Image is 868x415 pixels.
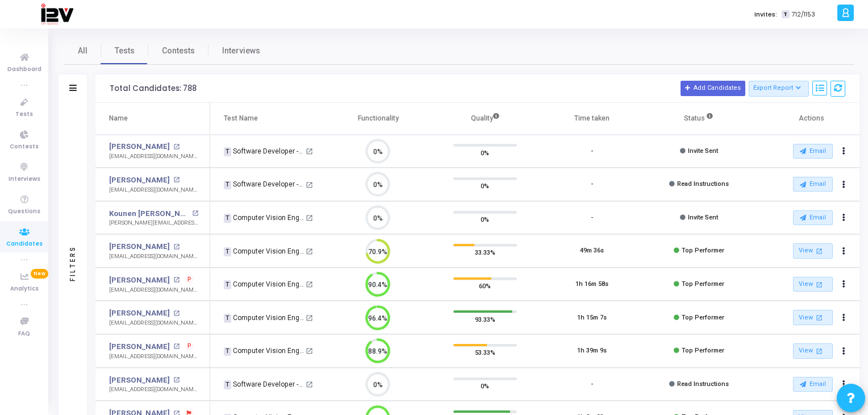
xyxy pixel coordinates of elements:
label: Invites: [754,10,777,19]
th: Quality [432,103,539,135]
div: [EMAIL_ADDRESS][DOMAIN_NAME] [109,152,198,161]
div: Software Developer - Fresher [224,379,304,389]
span: Top Performer [682,347,724,354]
span: Tests [15,110,33,119]
div: 1h 15m 7s [577,313,607,323]
span: 33.33% [475,247,495,258]
th: Status [645,103,752,135]
div: [EMAIL_ADDRESS][DOMAIN_NAME] [109,352,198,361]
span: All [78,45,87,57]
div: - [591,213,593,223]
span: T [224,247,231,256]
button: Add Candidates [681,81,745,96]
button: Actions [836,310,852,326]
div: Computer Vision Engineer - ML (2) [224,279,304,289]
div: Name [109,112,128,125]
div: Filters [68,201,78,326]
div: [PERSON_NAME][EMAIL_ADDRESS][DOMAIN_NAME] [109,219,198,227]
span: 0% [481,214,489,225]
button: Actions [836,376,852,392]
mat-icon: open_in_new [173,377,180,383]
span: Dashboard [7,65,41,74]
mat-icon: open_in_new [306,248,313,255]
span: Analytics [10,284,39,294]
div: Software Developer - Fresher [224,146,304,156]
span: T [224,280,231,289]
div: Software Developer - Fresher [224,179,304,189]
a: [PERSON_NAME] [109,241,170,252]
div: Computer Vision Engineer - ML (2) [224,213,304,223]
button: Export Report [749,81,809,97]
div: Time taken [574,112,610,125]
a: View [793,343,833,359]
mat-icon: open_in_new [306,148,313,155]
mat-icon: open_in_new [306,181,313,189]
span: T [224,347,231,356]
span: New [31,269,48,279]
div: Total Candidates: 788 [110,84,197,93]
div: Computer Vision Engineer - ML (2) [224,313,304,323]
mat-icon: open_in_new [814,246,824,256]
span: T [224,181,231,190]
div: [EMAIL_ADDRESS][DOMAIN_NAME] [109,252,198,261]
mat-icon: open_in_new [306,281,313,288]
a: [PERSON_NAME] [109,141,170,152]
a: [PERSON_NAME] [109,275,170,286]
button: Actions [836,177,852,193]
span: T [782,10,789,19]
span: Contests [10,142,39,152]
button: Email [793,177,833,192]
mat-icon: open_in_new [173,244,180,250]
button: Email [793,210,833,225]
mat-icon: open_in_new [173,310,180,317]
div: [EMAIL_ADDRESS][DOMAIN_NAME] [109,186,198,194]
span: T [224,214,231,223]
div: 1h 16m 58s [575,280,608,289]
div: [EMAIL_ADDRESS][DOMAIN_NAME] [109,319,198,327]
button: Actions [836,343,852,359]
span: 0% [481,147,489,158]
a: [PERSON_NAME] [109,341,170,352]
mat-icon: open_in_new [306,314,313,322]
mat-icon: open_in_new [814,280,824,289]
a: [PERSON_NAME] [109,175,170,186]
span: 93.33% [475,313,495,325]
span: Invite Sent [688,214,718,221]
span: 712/1153 [792,10,815,19]
mat-icon: open_in_new [173,277,180,283]
a: [PERSON_NAME] [109,375,170,386]
a: [PERSON_NAME] [109,308,170,319]
th: Test Name [210,103,325,135]
span: T [224,147,231,156]
div: - [591,180,593,189]
th: Actions [753,103,859,135]
span: Invite Sent [688,147,718,155]
span: Read Instructions [677,180,729,188]
mat-icon: open_in_new [306,347,313,355]
span: P [187,275,191,284]
span: T [224,314,231,323]
span: Interviews [9,175,40,184]
div: [EMAIL_ADDRESS][DOMAIN_NAME] [109,286,198,294]
mat-icon: open_in_new [173,177,180,183]
button: Actions [836,276,852,292]
div: Computer Vision Engineer - ML (2) [224,246,304,256]
a: Kounen [PERSON_NAME] [109,208,189,219]
button: Email [793,377,833,392]
button: Actions [836,243,852,259]
span: P [187,342,191,351]
div: - [591,147,593,156]
a: View [793,310,833,325]
span: Interviews [222,45,260,57]
span: 0% [481,380,489,392]
span: Contests [162,45,195,57]
span: 53.33% [475,347,495,358]
div: [EMAIL_ADDRESS][DOMAIN_NAME] [109,385,198,394]
span: FAQ [18,329,30,339]
mat-icon: open_in_new [306,381,313,388]
span: 60% [479,280,491,292]
span: T [224,380,231,389]
span: Top Performer [682,247,724,254]
button: Actions [836,143,852,159]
